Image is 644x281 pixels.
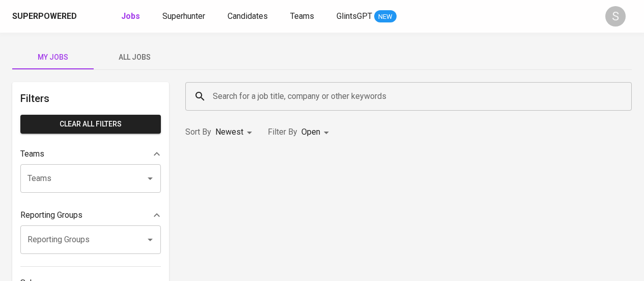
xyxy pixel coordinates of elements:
p: Filter By [268,126,297,138]
button: Open [143,233,157,247]
span: Teams [290,11,314,21]
span: All Jobs [100,51,169,64]
p: Newest [215,126,243,138]
div: Newest [215,123,256,142]
span: Clear All filters [29,118,153,131]
a: Teams [290,10,316,23]
b: Jobs [121,11,140,21]
span: NEW [374,12,397,22]
span: Candidates [228,11,268,21]
div: Reporting Groups [20,205,161,225]
button: Clear All filters [20,115,161,134]
h6: Filters [20,90,161,107]
p: Teams [20,148,44,160]
a: Superhunter [162,10,207,23]
div: S [605,6,626,27]
a: Jobs [121,10,142,23]
a: Candidates [228,10,270,23]
a: GlintsGPT NEW [337,10,397,23]
img: app logo [79,9,93,24]
div: Superpowered [12,11,77,22]
p: Sort By [185,126,211,138]
span: My Jobs [18,51,88,64]
button: Open [143,171,157,186]
span: Open [301,127,320,137]
span: GlintsGPT [337,11,372,21]
div: Teams [20,144,161,164]
p: Reporting Groups [20,209,82,221]
div: Open [301,123,332,142]
a: Superpoweredapp logo [12,9,93,24]
span: Superhunter [162,11,205,21]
